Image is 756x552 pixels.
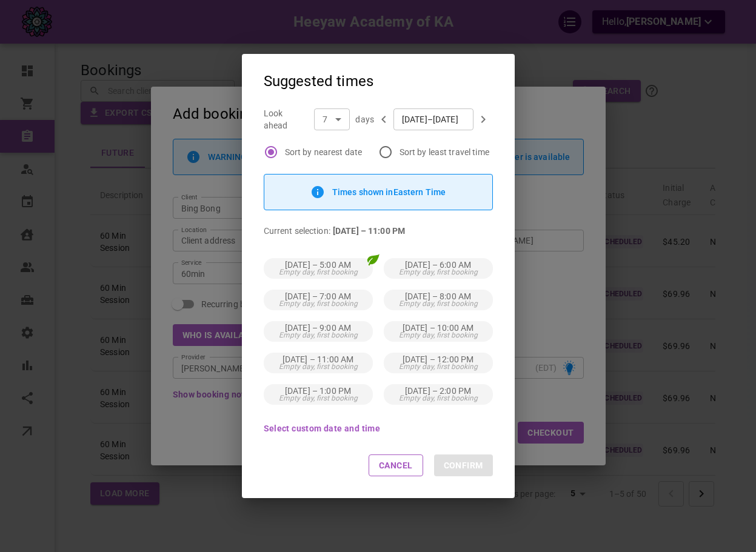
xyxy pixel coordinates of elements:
[399,363,478,370] span: Empty day, first booking
[405,261,471,268] p: [DATE] – 6:00 AM
[264,384,373,405] button: [DATE] – 1:00 PMEmpty day, first booking
[285,387,351,394] p: [DATE] – 1:00 PM
[405,387,471,394] p: [DATE] – 2:00 PM
[285,261,351,268] p: [DATE] – 5:00 AM
[332,187,446,197] p: Times shown in Eastern Time
[279,394,358,402] span: Empty day, first booking
[279,331,358,339] span: Empty day, first booking
[285,146,363,158] span: Sort by nearest date
[403,356,474,363] p: [DATE] – 12:00 PM
[283,356,354,363] p: [DATE] – 11:00 AM
[399,394,478,402] span: Empty day, first booking
[264,258,373,279] button: [DATE] – 5:00 AMEmpty day, first booking
[264,321,373,342] button: [DATE] – 9:00 AMEmpty day, first booking
[384,258,493,279] button: [DATE] – 6:00 AMEmpty day, first booking
[402,108,465,130] input: Choose date, selected date is Sep 15, 2025
[399,268,478,276] span: Empty day, first booking
[399,331,478,339] span: Empty day, first booking
[405,293,471,300] p: [DATE] – 8:00 AM
[279,268,358,276] span: Empty day, first booking
[384,290,493,310] button: [DATE] – 8:00 AMEmpty day, first booking
[264,290,373,310] button: [DATE] – 7:00 AMEmpty day, first booking
[399,300,478,307] span: Empty day, first booking
[264,353,373,373] button: [DATE] – 11:00 AMEmpty day, first booking
[384,353,493,373] button: [DATE] – 12:00 PMEmpty day, first booking
[355,113,374,125] p: days
[384,384,493,405] button: [DATE] – 2:00 PMEmpty day, first booking
[285,293,351,300] p: [DATE] – 7:00 AM
[264,107,309,131] p: Look ahead
[264,225,330,237] p: Current selection:
[279,300,358,307] span: Empty day, first booking
[323,113,342,125] div: 7
[333,225,405,237] p: [DATE] – 11:00 PM
[285,324,351,331] p: [DATE] – 9:00 AM
[264,424,381,433] button: Select custom date and time
[242,54,515,108] h2: Suggested times
[369,454,423,476] button: Cancel
[403,324,474,331] p: [DATE] – 10:00 AM
[400,146,489,158] span: Sort by least travel time
[279,363,358,370] span: Empty day, first booking
[384,321,493,342] button: [DATE] – 10:00 AMEmpty day, first booking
